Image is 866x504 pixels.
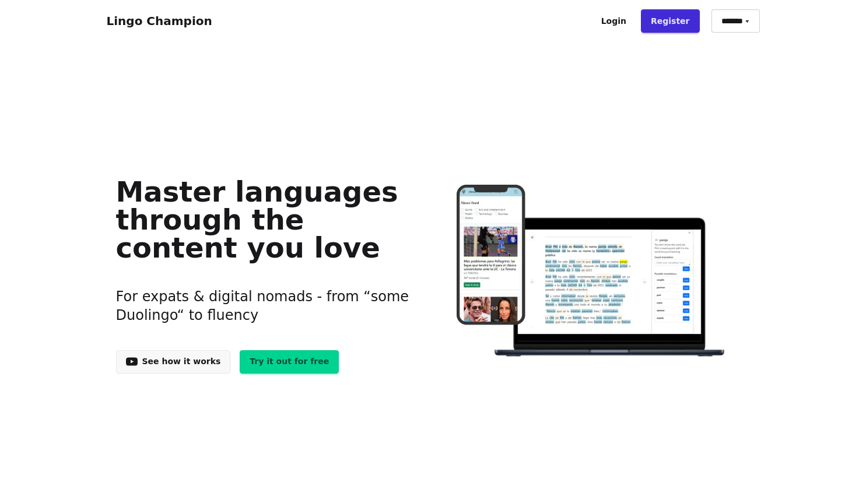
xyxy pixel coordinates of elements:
[240,350,339,373] a: Try it out for free
[116,273,415,339] h3: For expats & digital nomads - from “some Duolingo“ to fluency
[591,9,636,33] a: Login
[116,350,231,373] a: See how it works
[433,185,750,359] img: Learn languages online
[641,9,700,33] a: Register
[107,14,212,28] a: Lingo Champion
[116,178,415,262] h1: Master languages through the content you love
